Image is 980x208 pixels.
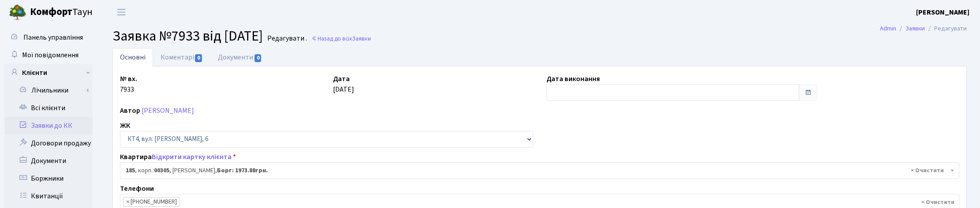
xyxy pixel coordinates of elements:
b: Борг: 1973.88грн. [217,166,268,175]
a: Коментарі [153,48,210,67]
span: Заявка №7933 від [DATE] [112,26,263,46]
img: logo.png [9,4,26,21]
label: ЖК [120,120,130,131]
div: [DATE] [326,74,539,101]
span: Видалити всі елементи [911,166,944,175]
a: Панель управління [4,29,93,46]
label: № вх. [120,74,137,84]
b: Комфорт [30,5,72,19]
label: Дата виконання [546,74,600,84]
span: Панель управління [23,33,83,42]
b: 185 [126,166,135,175]
a: Заявки до КК [4,117,93,134]
a: Лічильники [10,82,93,99]
b: 00305 [154,166,169,175]
div: 7933 [113,74,326,101]
span: × [126,197,129,206]
a: [PERSON_NAME] [916,7,969,18]
label: Квартира [120,152,236,162]
li: Редагувати [925,24,967,33]
span: 0 [195,54,202,62]
a: Заявки [905,24,925,33]
a: Мої повідомлення [4,46,93,64]
a: Основні [112,48,153,67]
li: +380969111189 [123,197,180,207]
small: Редагувати . [266,34,307,43]
label: Телефони [120,183,154,194]
a: Всі клієнти [4,99,93,117]
span: Мої повідомлення [22,50,79,60]
a: Документи [4,152,93,170]
a: Квитанції [4,187,93,205]
span: Видалити всі елементи [921,198,954,207]
button: Переключити навігацію [110,5,132,19]
a: Боржники [4,170,93,187]
a: Назад до всіхЗаявки [311,34,371,43]
span: 0 [254,54,262,62]
a: Клієнти [4,64,93,82]
a: Договори продажу [4,134,93,152]
nav: breadcrumb [867,19,980,38]
a: Відкрити картку клієнта [152,152,232,162]
label: Дата [333,74,350,84]
span: <b>185</b>, корп.: <b>00305</b>, Рябинчук Ігор Володимирович, <b>Борг: 1973.88грн.</b> [126,166,948,175]
span: <b>185</b>, корп.: <b>00305</b>, Рябинчук Ігор Володимирович, <b>Борг: 1973.88грн.</b> [120,162,959,179]
span: Заявки [352,34,371,43]
label: Автор [120,105,140,116]
a: Документи [210,48,269,67]
span: Таун [30,5,93,20]
a: [PERSON_NAME] [142,106,194,115]
a: Admin [880,24,896,33]
b: [PERSON_NAME] [916,7,969,17]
